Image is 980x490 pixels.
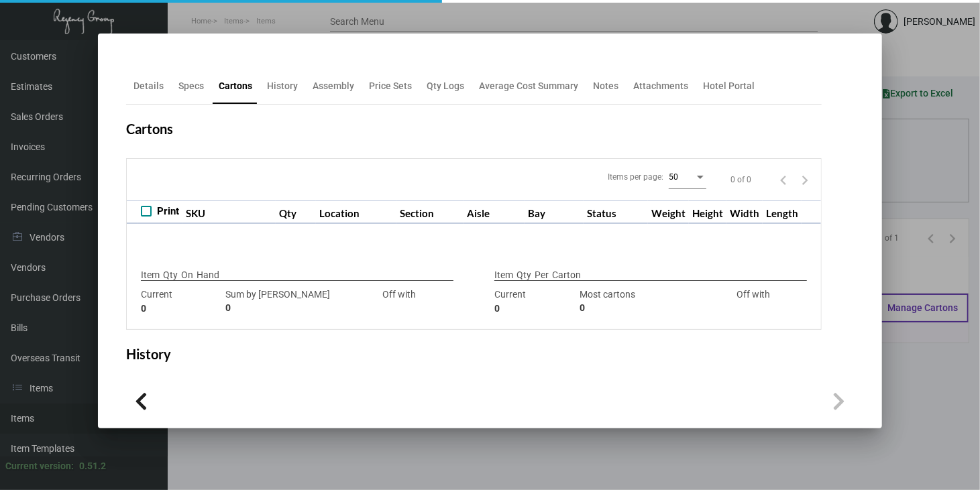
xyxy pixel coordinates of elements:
[494,268,513,282] p: Item
[689,200,726,224] th: Height
[126,346,171,362] h2: History
[313,79,354,93] div: Assembly
[580,288,708,316] div: Most cartons
[267,79,298,93] div: History
[369,79,412,93] div: Price Sets
[552,268,581,282] p: Carton
[608,171,663,183] div: Items per page:
[669,172,678,182] span: 50
[276,200,316,224] th: Qty
[126,121,173,137] h2: Cartons
[669,172,706,182] mat-select: Items per page:
[181,268,193,282] p: On
[396,200,463,224] th: Section
[197,268,219,282] p: Hand
[584,200,648,224] th: Status
[141,288,219,316] div: Current
[427,79,464,93] div: Qty Logs
[535,268,549,282] p: Per
[703,79,755,93] div: Hotel Portal
[479,79,578,93] div: Average Cost Summary
[178,79,204,93] div: Specs
[648,200,689,224] th: Weight
[133,79,164,93] div: Details
[182,200,276,224] th: SKU
[773,169,794,190] button: Previous page
[316,200,396,224] th: Location
[225,288,353,316] div: Sum by [PERSON_NAME]
[5,459,74,473] div: Current version:
[219,79,252,93] div: Cartons
[516,268,531,282] p: Qty
[494,288,572,316] div: Current
[525,200,584,224] th: Bay
[794,169,816,190] button: Next page
[593,79,618,93] div: Notes
[726,200,763,224] th: Width
[163,268,178,282] p: Qty
[763,200,802,224] th: Length
[633,79,688,93] div: Attachments
[464,200,525,224] th: Aisle
[141,268,160,282] p: Item
[79,459,106,473] div: 0.51.2
[730,174,751,186] div: 0 of 0
[157,203,179,219] span: Print
[714,288,792,316] div: Off with
[360,288,438,316] div: Off with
